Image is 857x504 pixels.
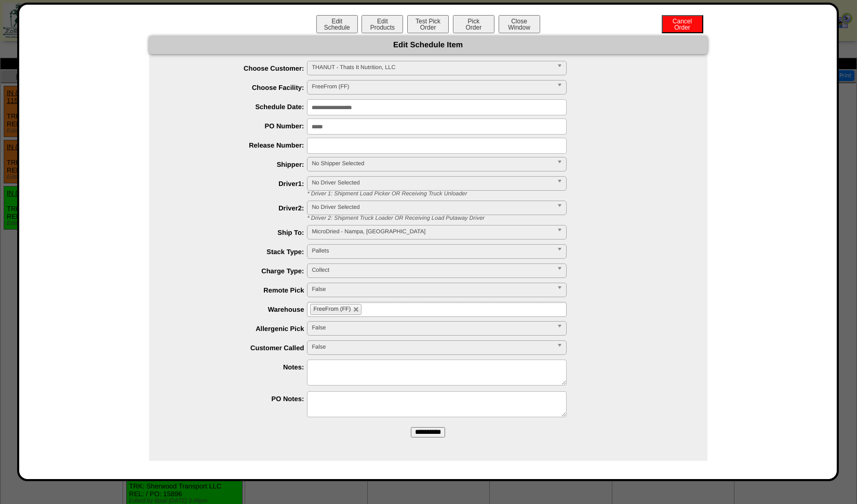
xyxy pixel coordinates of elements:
[312,157,553,170] span: No Shipper Selected
[312,322,553,334] span: False
[170,395,307,403] label: PO Notes:
[312,264,553,276] span: Collect
[312,245,553,257] span: Pallets
[498,23,541,31] a: CloseWindow
[312,81,553,93] span: FreeFrom (FF)
[170,286,307,294] label: Remote Pick
[312,341,553,353] span: False
[170,344,307,352] label: Customer Called
[313,306,351,312] span: FreeFrom (FF)
[170,180,307,188] label: Driver1:
[170,64,307,72] label: Choose Customer:
[170,103,307,111] label: Schedule Date:
[316,15,358,33] button: EditSchedule
[170,141,307,149] label: Release Number:
[170,122,307,130] label: PO Number:
[312,226,553,238] span: MicroDried - Nampa, [GEOGRAPHIC_DATA]
[170,248,307,256] label: Stack Type:
[170,267,307,275] label: Charge Type:
[170,363,307,371] label: Notes:
[300,191,707,197] div: * Driver 1: Shipment Load Picker OR Receiving Truck Unloader
[300,215,707,221] div: * Driver 2: Shipment Truck Loader OR Receiving Load Putaway Driver
[170,325,307,333] label: Allergenic Pick
[170,161,307,168] label: Shipper:
[170,204,307,212] label: Driver2:
[453,15,494,33] button: PickOrder
[312,61,553,74] span: THANUT - Thats It Nutrition, LLC
[312,283,553,296] span: False
[312,177,553,189] span: No Driver Selected
[170,229,307,236] label: Ship To:
[662,15,703,33] button: CancelOrder
[170,306,307,313] label: Warehouse
[170,84,307,91] label: Choose Facility:
[499,15,540,33] button: CloseWindow
[149,36,707,54] div: Edit Schedule Item
[361,15,403,33] button: EditProducts
[407,15,449,33] button: Test PickOrder
[312,201,553,214] span: No Driver Selected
